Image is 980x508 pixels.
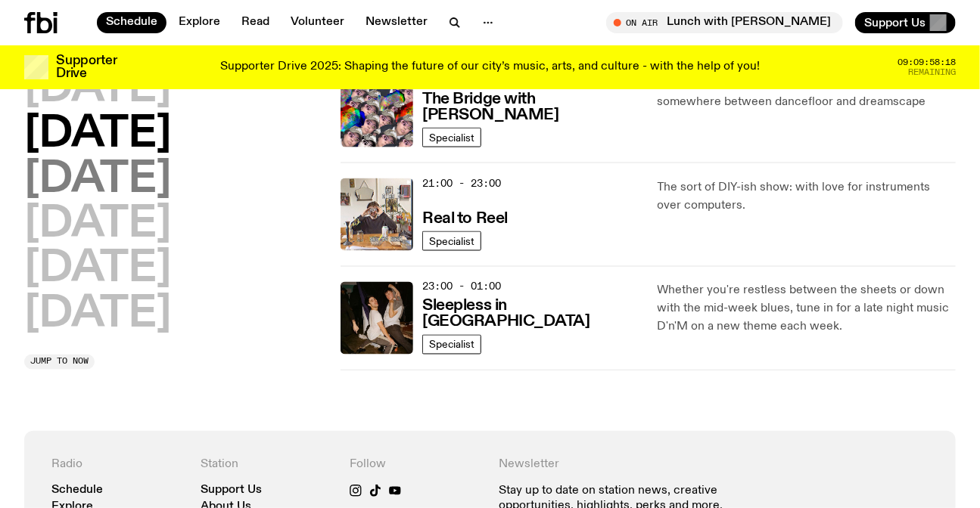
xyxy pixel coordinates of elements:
h4: Station [201,458,331,472]
span: 23:00 - 01:00 [422,280,501,294]
button: [DATE] [24,203,171,246]
h3: The Bridge with [PERSON_NAME] [422,91,639,123]
img: Jasper Craig Adams holds a vintage camera to his eye, obscuring his face. He is wearing a grey ju... [341,178,413,251]
a: The Bridge with [PERSON_NAME] [422,88,639,123]
a: Newsletter [356,12,437,33]
span: Remaining [908,68,956,76]
a: Support Us [201,485,262,496]
h4: Newsletter [499,458,779,472]
button: [DATE] [24,68,171,110]
button: Jump to now [24,355,95,370]
a: Schedule [51,485,103,496]
a: Sleepless in [GEOGRAPHIC_DATA] [422,296,639,330]
button: On AirLunch with [PERSON_NAME] [606,12,843,33]
button: [DATE] [24,159,171,201]
a: Specialist [422,128,481,147]
p: The sort of DIY-ish show: with love for instruments over computers. [658,178,956,215]
button: [DATE] [24,294,171,336]
span: 21:00 - 23:00 [422,176,501,190]
span: Specialist [429,132,474,143]
span: Specialist [429,235,474,246]
p: Supporter Drive 2025: Shaping the future of our city’s music, arts, and culture - with the help o... [220,60,760,74]
button: [DATE] [24,249,171,291]
a: Schedule [97,12,166,33]
a: Volunteer [282,12,353,33]
a: Specialist [422,335,481,355]
h3: Supporter Drive [56,54,117,80]
p: Whether you're restless between the sheets or down with the mid-week blues, tune in for a late ni... [658,282,956,336]
h4: Radio [51,458,182,472]
span: Specialist [429,339,474,350]
h3: Sleepless in [GEOGRAPHIC_DATA] [422,299,639,330]
a: Explore [170,12,229,33]
img: Marcus Whale is on the left, bent to his knees and arching back with a gleeful look his face He i... [341,282,413,355]
p: 100% local goodness - a liminal space, floating somewhere between dancefloor and dreamscape [658,75,956,111]
span: Jump to now [30,358,89,366]
h3: Real to Reel [422,211,508,227]
a: Specialist [422,231,481,251]
span: Support Us [864,16,926,29]
a: Read [232,12,278,33]
button: Support Us [855,12,956,33]
span: 09:09:58:18 [898,58,956,67]
a: Real to Reel [422,208,508,227]
h4: Follow [350,458,481,472]
button: [DATE] [24,113,171,156]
